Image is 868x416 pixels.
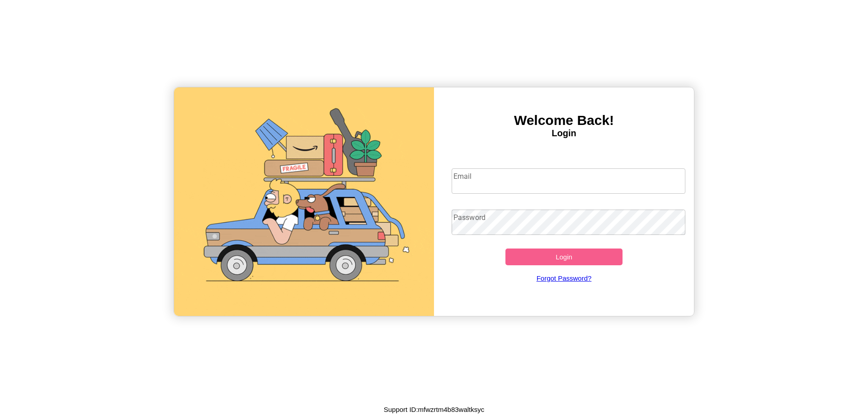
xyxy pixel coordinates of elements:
[434,128,694,139] h4: Login
[384,403,485,416] p: Support ID: mfwzrtm4b83waltksyc
[505,249,623,265] button: Login
[447,265,681,291] a: Forgot Password?
[174,87,434,316] img: gif
[434,113,694,128] h3: Welcome Back!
